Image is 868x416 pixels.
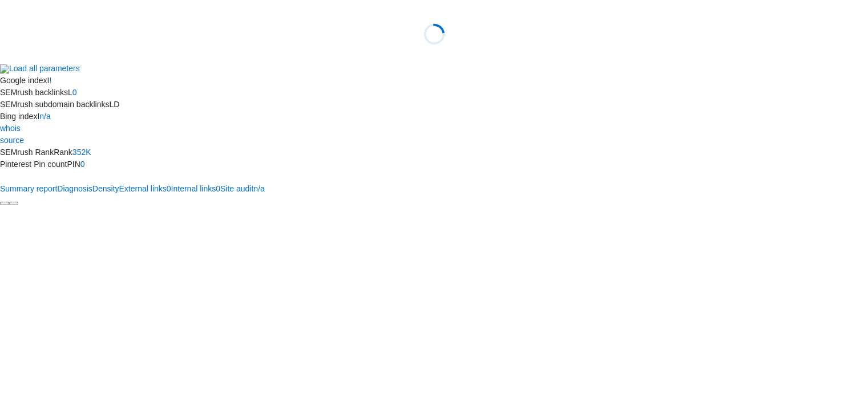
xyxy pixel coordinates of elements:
a: 0 [80,160,85,169]
span: I [47,76,50,85]
span: L [68,88,72,97]
a: n/a [39,112,50,121]
span: 0 [216,184,220,193]
span: Internal links [171,184,216,193]
span: n/a [253,184,264,193]
a: 352K [72,148,91,157]
span: LD [109,100,119,109]
span: I [37,112,39,121]
a: ! [49,76,51,85]
span: External links [119,184,167,193]
span: Density [92,184,119,193]
a: Site auditn/a [220,184,265,193]
button: Configure panel [9,202,18,205]
span: Rank [54,148,72,157]
span: Load all parameters [9,64,80,73]
span: 0 [167,184,171,193]
span: Diagnosis [57,184,92,193]
span: PIN [67,160,80,169]
span: Site audit [220,184,253,193]
a: 0 [72,88,77,97]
